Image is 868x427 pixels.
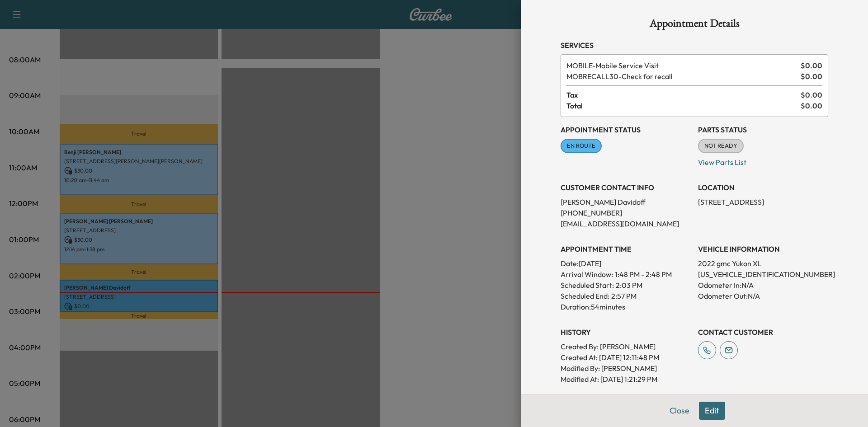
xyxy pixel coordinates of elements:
[561,301,691,312] p: Duration: 54 minutes
[698,280,828,291] p: Odometer In: N/A
[561,18,828,33] h1: Appointment Details
[611,291,637,301] p: 2:57 PM
[698,197,828,207] p: [STREET_ADDRESS]
[561,327,691,338] h3: History
[561,207,691,218] p: [PHONE_NUMBER]
[566,100,801,111] span: Total
[561,244,691,254] h3: APPOINTMENT TIME
[698,291,828,301] p: Odometer Out: N/A
[801,60,822,71] span: $ 0.00
[801,71,822,82] span: $ 0.00
[615,269,672,280] span: 1:48 PM - 2:48 PM
[561,363,691,374] p: Modified By : [PERSON_NAME]
[561,280,614,291] p: Scheduled Start:
[698,258,828,269] p: 2022 gmc Yukon XL
[561,258,691,269] p: Date: [DATE]
[561,341,691,352] p: Created By : [PERSON_NAME]
[561,291,609,301] p: Scheduled End:
[566,71,797,82] span: Check for recall
[698,182,828,193] h3: LOCATION
[801,89,822,100] span: $ 0.00
[561,374,691,385] p: Modified At : [DATE] 1:21:29 PM
[699,141,743,150] span: NOT READY
[699,402,725,420] button: Edit
[566,60,797,71] span: Mobile Service Visit
[561,352,691,363] p: Created At : [DATE] 12:11:48 PM
[664,402,695,420] button: Close
[801,100,822,111] span: $ 0.00
[561,218,691,229] p: [EMAIL_ADDRESS][DOMAIN_NAME]
[698,244,828,254] h3: VEHICLE INFORMATION
[698,327,828,338] h3: CONTACT CUSTOMER
[616,280,642,291] p: 2:03 PM
[561,182,691,193] h3: CUSTOMER CONTACT INFO
[566,89,801,100] span: Tax
[561,40,828,51] h3: Services
[698,153,828,168] p: View Parts List
[561,124,691,135] h3: Appointment Status
[561,141,601,150] span: EN ROUTE
[698,269,828,280] p: [US_VEHICLE_IDENTIFICATION_NUMBER]
[698,124,828,135] h3: Parts Status
[561,269,691,280] p: Arrival Window:
[561,197,691,207] p: [PERSON_NAME] Davidoff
